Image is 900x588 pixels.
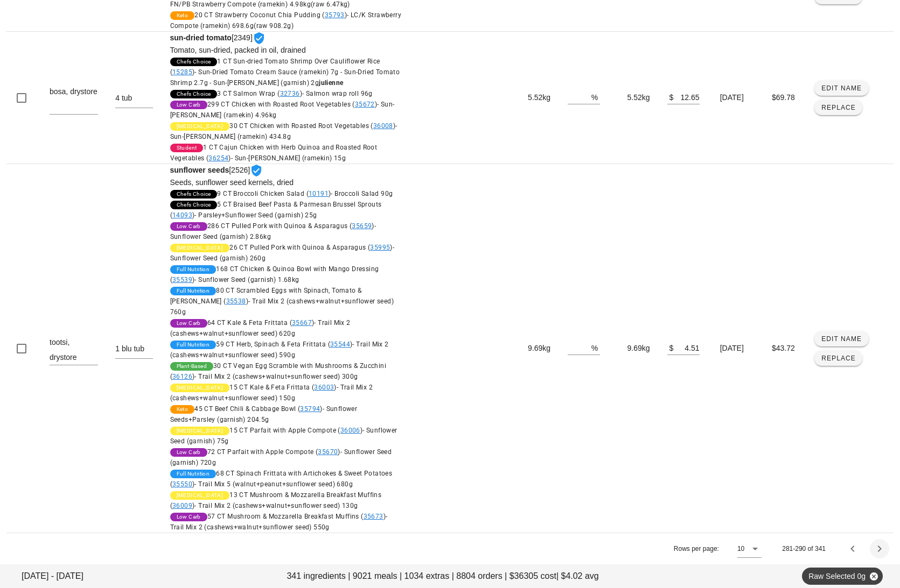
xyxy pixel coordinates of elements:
span: [MEDICAL_DATA] [177,244,224,252]
td: 5.52kg [609,32,658,164]
div: $ [667,90,674,104]
span: 13 CT Mushroom & Mozzarella Breakfast Muffins ( ) [170,491,382,509]
span: $69.78 [772,93,795,102]
strong: julienne [319,79,343,87]
td: 5.52kg [509,32,559,164]
span: [MEDICAL_DATA] [177,491,224,500]
span: - Sun-Dried Tomato Cream Sauce (ramekin) 7g [194,68,340,76]
span: Plant-Based [177,362,207,371]
a: 35544 [330,341,350,348]
a: 36009 [172,502,192,509]
span: Low Carb [177,222,201,231]
a: 35539 [172,276,192,284]
button: Close [869,571,878,581]
span: 30 CT Vegan Egg Scramble with Mushrooms & Zucchini ( ) [170,362,386,380]
div: 10Rows per page: [737,540,762,557]
span: $43.72 [772,344,795,352]
span: Keto [177,405,189,414]
span: Tomato, sun-dried, packed in oil, drained [170,46,306,54]
td: 9.69kg [609,164,658,533]
span: 59 CT Herb, Spinach & Feta Frittata ( ) [170,341,389,359]
span: Low Carb [177,319,201,328]
span: Raw Selected 0g [808,568,876,585]
span: Replace [821,104,856,111]
span: Chefs Choice [177,201,211,209]
span: 26 CT Pulled Pork with Quinoa & Asparagus ( ) [170,244,395,262]
strong: sun-dried tomato [170,33,232,42]
span: Replace [821,355,856,362]
span: 72 CT Parfait with Apple Compote ( ) [170,448,392,466]
a: 10191 [309,190,329,197]
span: 80 CT Scrambled Eggs with Spinach, Tomato & [PERSON_NAME] ( ) [170,287,394,316]
span: Seeds, sunflower seed kernels, dried [170,178,294,187]
a: 15285 [172,68,192,76]
span: - Trail Mix 2 (cashews+walnut+sunflower seed) 760g [170,297,394,316]
button: Replace [814,100,862,115]
span: 20 CT Strawberry Coconut Chia Pudding ( ) [170,11,401,30]
a: 36126 [172,373,192,380]
td: [DATE] [711,32,757,164]
span: - Trail Mix 2 (cashews+walnut+sunflower seed) 300g [194,373,358,380]
button: Edit Name [814,81,869,96]
span: Low Carb [177,513,201,521]
span: | $4.02 avg [556,570,599,583]
span: (raw 6.47kg) [311,1,350,8]
span: - Sun-[PERSON_NAME] (ramekin) 4.96kg [170,101,395,119]
span: 30 CT Chicken with Roasted Root Vegetables ( ) [170,122,397,140]
td: [DATE] [711,164,757,533]
span: Chefs Choice [177,58,211,66]
span: - Broccoli Salad 90g [331,190,393,197]
span: 1 CT Sun-dried Tomato Shrimp Over Cauliflower Rice ( ) [170,58,400,87]
span: 45 CT Beef Chili & Cabbage Bowl ( ) [170,405,358,423]
span: [MEDICAL_DATA] [177,427,224,435]
span: 168 CT Chicken & Quinoa Bowl with Mango Dressing ( ) [170,265,379,284]
span: 1 CT Cajun Chicken with Herb Quinoa and Roasted Root Vegetables ( ) [170,144,378,162]
div: % [591,341,600,355]
span: - Sun-[PERSON_NAME] (garnish) 2g [210,79,343,87]
span: 3 CT Salmon Wrap ( ) [217,90,372,97]
a: 14093 [172,211,192,219]
a: 36008 [373,122,393,130]
div: % [591,90,600,104]
span: Low Carb [177,448,201,457]
span: Low Carb [177,101,201,109]
a: 36006 [340,427,360,434]
a: 32736 [280,90,300,97]
a: 35672 [355,101,375,108]
a: 35673 [364,513,383,520]
a: 35995 [370,244,390,251]
button: Replace [814,351,862,366]
span: Chefs Choice [177,190,211,199]
a: 35550 [172,480,192,488]
span: Keto [177,11,189,20]
span: 57 CT Mushroom & Mozzarella Breakfast Muffins ( ) [170,513,388,531]
span: 5 CT Braised Beef Pasta & Parmesan Brussel Sprouts ( ) [170,201,382,219]
span: 64 CT Kale & Feta Frittata ( ) [170,319,351,337]
span: 68 CT Spinach Frittata with Artichokes & Sweet Potatoes ( ) [170,470,393,488]
span: Full Nutrition [177,470,210,478]
span: (raw 908.2g) [254,22,294,30]
span: Chefs Choice [177,90,211,98]
a: 35670 [318,448,338,456]
span: Full Nutrition [177,265,210,274]
span: - Sun-[PERSON_NAME] (ramekin) 15g [231,154,346,162]
a: 35538 [226,297,246,305]
span: Edit Name [821,84,862,92]
a: 35667 [292,319,312,327]
span: Full Nutrition [177,341,210,349]
a: 36254 [208,154,228,162]
span: Full Nutrition [177,287,210,295]
span: - Trail Mix 5 (walnut+peanut+sunflower seed) 680g [194,480,353,488]
td: 9.69kg [509,164,559,533]
span: [MEDICAL_DATA] [177,122,224,131]
span: - Sunflower Seed (garnish) 1.68kg [194,276,299,284]
a: 35794 [300,405,320,413]
a: 35659 [352,222,372,230]
span: Edit Name [821,335,862,343]
span: 9 CT Broccoli Chicken Salad ( ) [217,190,393,197]
span: 299 CT Chicken with Roasted Root Vegetables ( ) [170,101,395,119]
div: 10 [737,544,744,554]
span: [MEDICAL_DATA] [177,384,224,392]
span: 286 CT Pulled Pork with Quinoa & Asparagus ( ) [170,222,376,240]
span: - Sun-[PERSON_NAME] (ramekin) 434.8g [170,122,397,140]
